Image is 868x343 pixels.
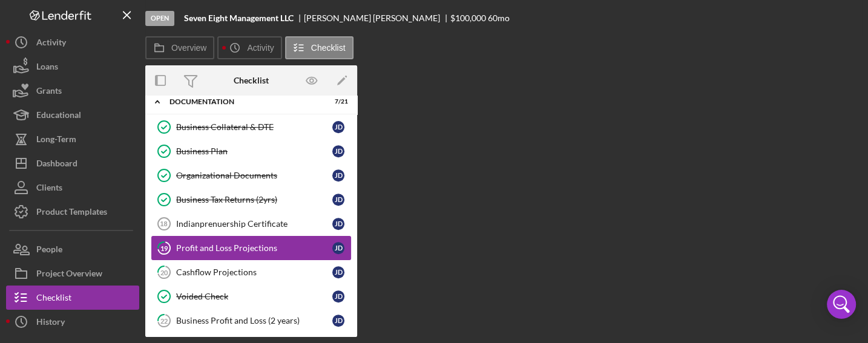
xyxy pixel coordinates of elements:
[176,122,332,132] div: Business Collateral & DTE
[36,175,62,203] div: Clients
[151,309,351,333] a: 22Business Profit and Loss (2 years)JD
[6,261,139,286] button: Project Overview
[176,171,332,180] div: Organizational Documents
[36,237,62,264] div: People
[332,169,344,181] div: J D
[151,188,351,212] a: Business Tax Returns (2yrs)JD
[176,292,332,301] div: Voided Check
[36,79,62,106] div: Grants
[151,139,351,163] a: Business PlanJD
[145,36,214,59] button: Overview
[247,43,274,53] label: Activity
[234,76,269,85] div: Checklist
[36,30,66,57] div: Activity
[326,98,348,105] div: 7 / 21
[6,103,139,127] button: Educational
[6,127,139,151] button: Long-Term
[6,310,139,334] button: History
[332,121,344,133] div: J D
[36,261,102,289] div: Project Overview
[6,30,139,54] button: Activity
[176,316,332,325] div: Business Profit and Loss (2 years)
[332,315,344,327] div: J D
[6,79,139,103] button: Grants
[304,13,450,23] div: [PERSON_NAME] [PERSON_NAME]
[6,286,139,310] button: Checklist
[332,145,344,157] div: J D
[6,237,139,261] button: People
[827,290,856,319] div: Open Intercom Messenger
[6,151,139,175] button: Dashboard
[36,200,107,227] div: Product Templates
[285,36,353,59] button: Checklist
[36,286,71,313] div: Checklist
[171,43,206,53] label: Overview
[160,220,167,227] tspan: 18
[6,200,139,224] button: Product Templates
[176,146,332,156] div: Business Plan
[217,36,281,59] button: Activity
[151,236,351,260] a: 19Profit and Loss ProjectionsJD
[311,43,346,53] label: Checklist
[6,54,139,79] button: Loans
[176,195,332,204] div: Business Tax Returns (2yrs)
[6,175,139,200] button: Clients
[332,218,344,230] div: J D
[176,243,332,253] div: Profit and Loss Projections
[332,266,344,278] div: J D
[151,115,351,139] a: Business Collateral & DTEJD
[151,260,351,284] a: 20Cashflow ProjectionsJD
[169,98,318,105] div: Documentation
[184,13,294,23] b: Seven Eight Management LLC
[36,151,77,178] div: Dashboard
[332,242,344,254] div: J D
[151,284,351,309] a: Voided CheckJD
[160,268,168,276] tspan: 20
[450,13,486,23] span: $100,000
[176,267,332,277] div: Cashflow Projections
[176,219,332,229] div: Indianprenuership Certificate
[332,290,344,302] div: J D
[332,194,344,206] div: J D
[160,244,168,252] tspan: 19
[36,54,58,82] div: Loans
[151,212,351,236] a: 18Indianprenuership CertificateJD
[151,163,351,188] a: Organizational DocumentsJD
[36,310,65,337] div: History
[36,127,76,154] div: Long-Term
[160,316,168,324] tspan: 22
[488,13,510,23] div: 60 mo
[36,103,81,130] div: Educational
[145,11,174,26] div: Open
